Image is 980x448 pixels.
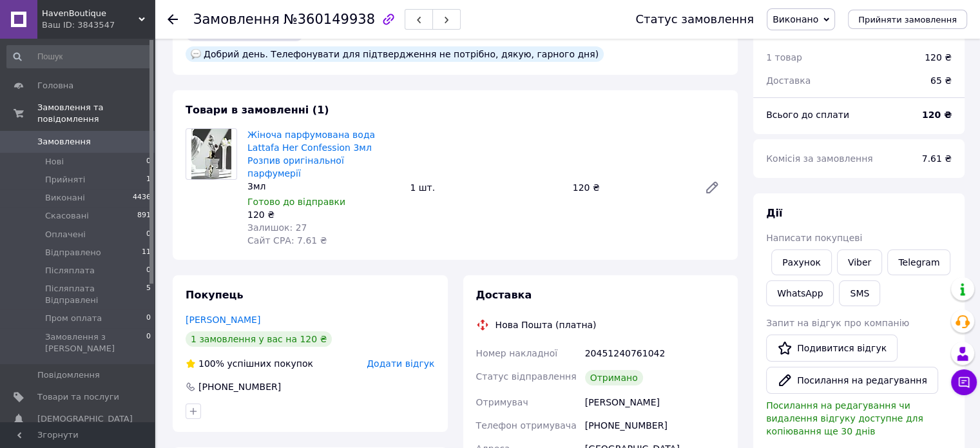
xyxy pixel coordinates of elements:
span: Пром оплата [45,313,102,324]
span: 0 [146,313,151,324]
span: Скасовані [45,210,89,222]
span: Товари та послуги [37,391,119,403]
span: 7.61 ₴ [922,153,952,164]
div: Ваш ID: 3843547 [42,19,155,31]
button: Прийняти замовлення [848,10,967,29]
span: Оплачені [45,229,86,240]
span: Нові [45,156,64,168]
div: 1 шт. [405,179,567,197]
button: Посилання на редагування [766,367,938,394]
span: 11 [142,247,151,258]
span: Телефон отримувача [476,420,577,431]
div: Добрий день. Телефонувати для підтвердження не потрібно, дякую, гарного дня) [186,46,604,62]
span: Готово до відправки [247,197,345,207]
span: Замовлення з [PERSON_NAME] [45,331,146,355]
div: 20451240761042 [582,342,727,365]
span: Виконано [773,14,818,24]
div: [PHONE_NUMBER] [197,380,282,393]
span: 100% [198,358,224,369]
b: 120 ₴ [922,110,952,120]
a: Редагувати [699,175,725,200]
span: Залишок: 27 [247,222,307,233]
span: 4436 [133,192,151,204]
div: 120 ₴ [568,179,694,197]
button: Рахунок [771,249,832,275]
a: Подивитися відгук [766,335,898,362]
a: Viber [837,249,882,275]
span: Післяплата [45,265,95,277]
span: 891 [137,210,151,222]
span: Повідомлення [37,369,100,381]
span: Головна [37,80,73,92]
span: Товари в замовленні (1) [186,104,329,116]
span: [DEMOGRAPHIC_DATA] [37,413,133,425]
span: Прийняті [45,174,85,186]
span: Покупець [186,289,244,301]
span: Замовлення та повідомлення [37,102,155,125]
span: Відправлено [45,247,101,258]
span: Написати покупцеві [766,233,862,243]
span: Отримувач [476,397,528,407]
span: Всього до сплати [766,110,849,120]
span: Комісія за замовлення [766,153,873,164]
span: 0 [146,265,151,277]
span: Післяплата Відправлені [45,283,146,306]
a: WhatsApp [766,280,834,306]
div: 65 ₴ [923,66,959,95]
span: Доставка [476,289,532,301]
div: 120 ₴ [247,208,399,221]
img: Жіноча парфумована вода Lattafa Her Confession 3мл Розпив оригінальної парфумерії [191,129,231,179]
span: Доставка [766,75,811,86]
button: SMS [839,280,880,306]
span: HavenBoutique [42,8,139,19]
div: [PERSON_NAME] [582,391,727,414]
div: [PHONE_NUMBER] [582,414,727,437]
span: Додати відгук [367,358,434,369]
span: Запит на відгук про компанію [766,318,909,328]
div: Статус замовлення [635,13,754,26]
button: Чат з покупцем [951,369,977,395]
a: Жіноча парфумована вода Lattafa Her Confession 3мл Розпив оригінальної парфумерії [247,130,375,179]
span: Виконані [45,192,85,204]
span: 1 [146,174,151,186]
span: Номер накладної [476,348,558,358]
input: Пошук [6,45,152,68]
img: :speech_balloon: [191,49,201,59]
div: успішних покупок [186,357,313,370]
span: Замовлення [37,136,91,148]
div: Повернутися назад [168,13,178,26]
div: 3мл [247,180,399,193]
span: 1 товар [766,52,802,63]
span: 0 [146,331,151,355]
a: [PERSON_NAME] [186,315,260,325]
span: Прийняти замовлення [858,15,957,24]
div: 120 ₴ [925,51,952,64]
span: 0 [146,156,151,168]
span: №360149938 [283,12,375,27]
a: Telegram [887,249,950,275]
span: Сайт СРА: 7.61 ₴ [247,235,327,246]
span: Замовлення [193,12,280,27]
div: Отримано [585,370,643,385]
div: 1 замовлення у вас на 120 ₴ [186,331,332,347]
span: Статус відправлення [476,371,577,382]
span: 5 [146,283,151,306]
span: 0 [146,229,151,240]
span: Посилання на редагування чи видалення відгуку доступне для копіювання ще 30 днів [766,400,923,436]
div: Нова Пошта (платна) [492,318,600,331]
span: Дії [766,207,782,219]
